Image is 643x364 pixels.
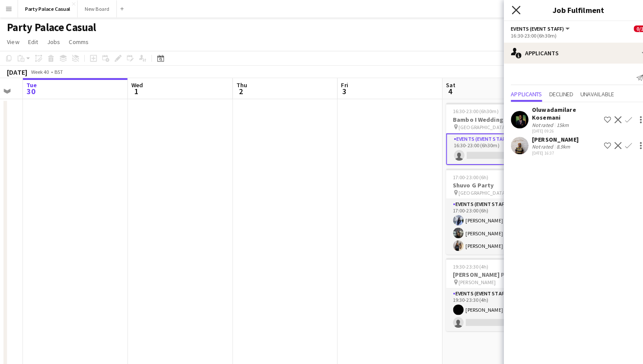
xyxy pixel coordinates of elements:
[496,42,643,63] div: Applicants
[25,85,36,95] span: 30
[129,80,140,88] span: Wed
[524,120,546,126] div: Not rated
[29,67,50,74] span: Week 40
[546,120,562,126] div: 15km
[46,37,59,45] span: Jobs
[503,25,562,32] button: Events (Event Staff)
[503,32,636,38] div: 16:30-23:00 (6h30m)
[54,67,62,74] div: BST
[3,35,22,47] a: View
[76,0,115,17] button: New Board
[7,37,19,45] span: View
[546,141,563,148] div: 8.9km
[446,259,481,266] span: 19:30-23:30 (4h)
[524,126,591,132] div: [DATE] 09:26
[439,266,536,274] h3: [PERSON_NAME] Party
[26,80,36,88] span: Tue
[439,196,536,250] app-card-role: Events (Event Staff)3/317:00-23:00 (6h)[PERSON_NAME][PERSON_NAME][PERSON_NAME]
[28,37,38,45] span: Edit
[439,166,536,250] app-job-card: 17:00-23:00 (6h)3/3Shuvo G Party [GEOGRAPHIC_DATA]1 RoleEvents (Event Staff)3/317:00-23:00 (6h)[P...
[541,90,564,96] span: Declined
[439,80,449,88] span: Sat
[524,133,570,141] div: [PERSON_NAME]
[452,122,499,128] span: [GEOGRAPHIC_DATA]
[446,171,481,177] span: 17:00-23:00 (6h)
[524,141,546,148] div: Not rated
[128,85,140,95] span: 1
[334,85,343,95] span: 3
[446,106,491,113] span: 16:30-23:00 (6h30m)
[7,66,27,75] div: [DATE]
[68,37,87,45] span: Comms
[624,25,636,32] span: 0/1
[524,148,570,153] div: [DATE] 16:37
[496,4,643,16] h3: Job Fulfilment
[439,254,536,326] app-job-card: 19:30-23:30 (4h)1/2[PERSON_NAME] Party [PERSON_NAME]1 RoleEvents (Event Staff)1/219:30-23:30 (4h)...
[24,35,41,47] a: Edit
[452,187,499,193] span: [GEOGRAPHIC_DATA]
[7,21,95,34] h1: Party Palace Casual
[503,90,534,96] span: Applicants
[452,275,488,281] span: [PERSON_NAME]
[231,85,243,95] span: 2
[439,178,536,186] h3: Shuvo G Party
[232,80,243,88] span: Thu
[18,0,76,17] button: Party Palace Casual
[503,25,555,32] span: Events (Event Staff)
[439,284,536,326] app-card-role: Events (Event Staff)1/219:30-23:30 (4h)[PERSON_NAME]
[524,104,591,120] div: Oluwadamilare Kosemani
[43,35,63,47] a: Jobs
[439,114,536,121] h3: Bambo I Wedding
[336,80,343,88] span: Fri
[571,90,605,96] span: Unavailable
[438,85,449,95] span: 4
[64,35,91,47] a: Comms
[439,131,536,162] app-card-role: Events (Event Staff)2A0/116:30-23:00 (6h30m)
[439,101,536,162] app-job-card: 16:30-23:00 (6h30m)0/1Bambo I Wedding [GEOGRAPHIC_DATA]1 RoleEvents (Event Staff)2A0/116:30-23:00...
